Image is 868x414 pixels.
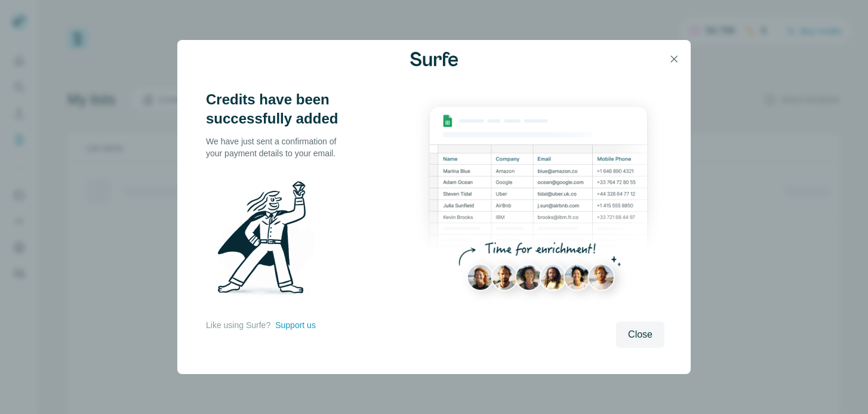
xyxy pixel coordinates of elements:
[206,90,349,128] h3: Credits have been successfully added
[206,319,270,331] p: Like using Surfe?
[413,90,664,314] img: Enrichment Hub - Sheet Preview
[410,52,458,66] img: Surfe Logo
[206,135,349,159] p: We have just sent a confirmation of your payment details to your email.
[628,328,652,342] span: Close
[616,322,664,348] button: Close
[206,174,330,307] img: Surfe Illustration - Man holding diamond
[275,319,316,331] button: Support us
